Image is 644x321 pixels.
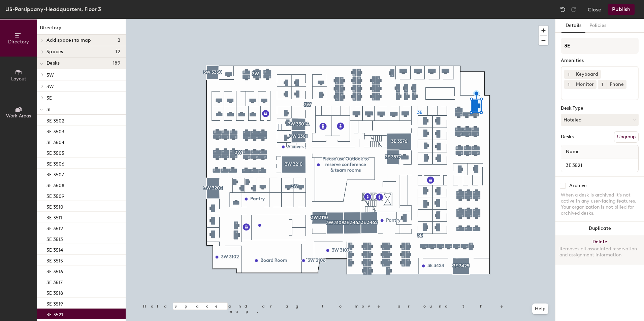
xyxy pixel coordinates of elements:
span: Directory [8,39,29,45]
button: Duplicate [555,222,644,235]
span: 3W [46,84,54,90]
p: 3E 3510 [46,202,63,210]
span: Desks [46,61,60,66]
span: Layout [11,76,26,82]
div: Removes all associated reservation and assignment information [559,246,640,258]
button: Details [561,19,585,33]
p: 3E 3508 [46,181,64,188]
p: 3E 3521 [46,310,63,318]
span: Work Areas [6,113,31,119]
div: Monitor [573,80,597,89]
span: 1 [568,71,570,78]
p: 3E 3517 [46,278,63,285]
span: 3E [46,95,52,101]
div: Keyboard [573,70,601,79]
p: 3E 3511 [46,213,62,221]
p: 3E 3509 [46,191,64,199]
span: 3W [46,72,54,78]
span: Name [562,146,583,158]
div: Desk Type [561,106,639,111]
button: Ungroup [614,131,639,143]
button: DeleteRemoves all associated reservation and assignment information [555,235,644,265]
p: 3E 3506 [46,159,64,167]
span: Spaces [46,49,63,55]
p: 3E 3512 [46,224,63,231]
button: 1 [564,80,573,89]
p: 3E 3502 [46,116,64,124]
p: 3E 3514 [46,245,63,253]
h1: Directory [37,24,126,35]
span: 1 [568,81,570,88]
p: 3E 3516 [46,267,63,275]
button: Publish [608,4,635,15]
p: 3E 3505 [46,148,64,156]
button: Policies [585,19,610,33]
p: 3E 3519 [46,299,63,307]
button: Close [588,4,601,15]
p: 3E 3504 [46,138,64,145]
div: US-Parsippany-Headquarters, Floor 3 [5,5,101,13]
div: Desks [561,134,574,140]
p: 3E 3503 [46,127,64,135]
div: Phone [607,80,626,89]
p: 3E 3513 [46,235,63,242]
span: 1 [602,81,603,88]
img: Redo [570,6,577,13]
img: Undo [559,6,566,13]
button: 1 [564,70,573,79]
input: Unnamed desk [562,160,637,170]
span: 3E [46,107,52,112]
span: Add spaces to map [46,38,91,43]
p: 3E 3518 [46,288,63,296]
span: 189 [113,61,120,66]
div: When a desk is archived it's not active in any user-facing features. Your organization is not bil... [561,192,639,216]
button: Hoteled [561,114,639,126]
span: 2 [118,38,120,43]
p: 3E 3507 [46,170,64,178]
span: 12 [116,49,120,55]
button: 1 [598,80,607,89]
div: Amenities [561,58,639,63]
p: 3E 3515 [46,256,63,264]
button: Help [532,304,548,314]
div: Archive [569,183,587,188]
